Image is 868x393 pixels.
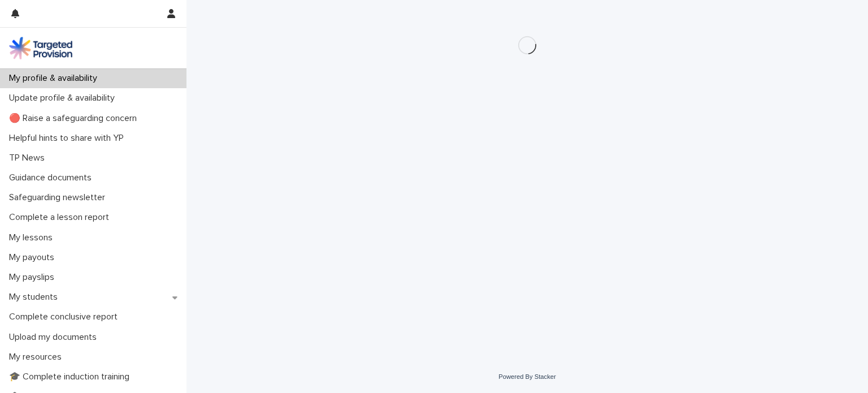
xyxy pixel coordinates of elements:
p: Complete conclusive report [5,312,127,322]
p: TP News [5,153,54,163]
p: Upload my documents [5,332,106,343]
p: My students [5,292,67,303]
p: Safeguarding newsletter [5,192,114,203]
p: Complete a lesson report [5,212,118,223]
p: Update profile & availability [5,93,124,103]
img: M5nRWzHhSzIhMunXDL62 [9,37,72,59]
p: My payouts [5,252,63,263]
p: 🎓 Complete induction training [5,372,138,382]
p: 🔴 Raise a safeguarding concern [5,113,146,124]
p: My payslips [5,272,63,283]
p: Helpful hints to share with YP [5,133,133,144]
p: My profile & availability [5,73,106,84]
p: Guidance documents [5,172,101,183]
a: Powered By Stacker [498,373,555,380]
p: My resources [5,352,71,362]
p: My lessons [5,232,62,243]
